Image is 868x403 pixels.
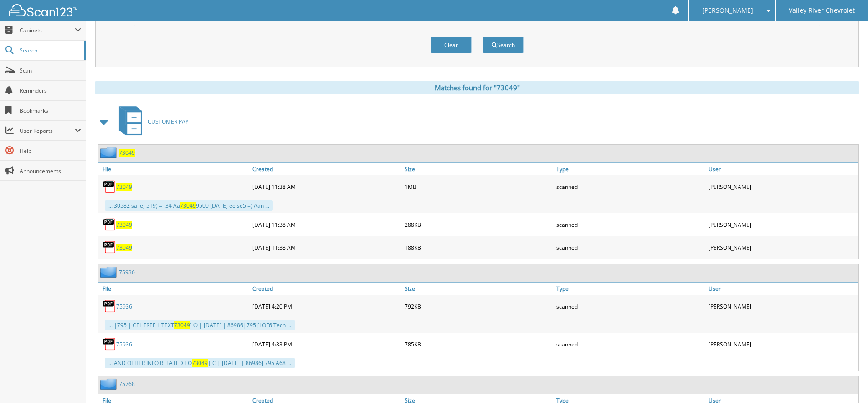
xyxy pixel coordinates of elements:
[706,178,858,196] div: [PERSON_NAME]
[105,358,295,368] div: ... AND OTHER INFO RELATED TO | C | [DATE] | 86986] 795 A68 ...
[554,335,706,353] div: scanned
[706,215,858,234] div: [PERSON_NAME]
[483,37,524,53] button: Search
[119,380,135,388] a: 75768
[148,118,189,126] span: CUSTOMER PAY
[554,297,706,315] div: scanned
[250,335,402,353] div: [DATE] 4:33 PM
[554,163,706,175] a: Type
[250,297,402,315] div: [DATE] 4:20 PM
[706,163,858,175] a: User
[20,67,81,74] span: Scan
[20,107,81,115] span: Bookmarks
[20,87,81,94] span: Reminders
[706,283,858,295] a: User
[119,268,135,276] a: 75936
[119,149,135,157] a: 73049
[402,163,555,175] a: Size
[100,378,119,390] img: folder2.png
[250,163,402,175] a: Created
[431,37,472,53] button: Clear
[20,26,75,34] span: Cabinets
[9,4,77,16] img: scan123-logo-white.svg
[103,299,116,313] img: PDF.png
[100,147,119,158] img: folder2.png
[100,267,119,278] img: folder2.png
[103,180,116,194] img: PDF.png
[702,8,753,13] span: [PERSON_NAME]
[554,238,706,256] div: scanned
[174,321,190,329] span: 73049
[105,320,295,330] div: ... |795 | CEL FREE L TEXT ] © | [DATE] | 86986|795 [LOF6 Tech ...
[250,283,402,295] a: Created
[192,359,208,367] span: 73049
[706,238,858,256] div: [PERSON_NAME]
[250,178,402,196] div: [DATE] 11:38 AM
[554,178,706,196] div: scanned
[402,335,555,353] div: 785KB
[116,183,132,191] a: 73049
[116,303,132,310] a: 75936
[98,283,250,295] a: File
[95,81,859,94] div: Matches found for "73049"
[250,238,402,256] div: [DATE] 11:38 AM
[402,215,555,234] div: 288KB
[105,200,273,211] div: ... 30582 salle) 519) =134 Aa 9500 [DATE] ee se5 =) Aan ...
[402,283,555,295] a: Size
[20,47,80,54] span: Search
[706,335,858,353] div: [PERSON_NAME]
[20,127,75,135] span: User Reports
[116,340,132,348] a: 75936
[789,8,855,13] span: Valley River Chevrolet
[180,202,196,209] span: 73049
[103,218,116,231] img: PDF.png
[402,238,555,256] div: 188KB
[20,147,81,155] span: Help
[402,297,555,315] div: 792KB
[250,215,402,234] div: [DATE] 11:38 AM
[116,244,132,251] a: 73049
[554,215,706,234] div: scanned
[822,359,868,403] iframe: Chat Widget
[113,104,189,140] a: CUSTOMER PAY
[98,163,250,175] a: File
[402,178,555,196] div: 1MB
[103,241,116,254] img: PDF.png
[116,221,132,229] a: 73049
[706,297,858,315] div: [PERSON_NAME]
[20,167,81,175] span: Announcements
[103,337,116,351] img: PDF.png
[554,283,706,295] a: Type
